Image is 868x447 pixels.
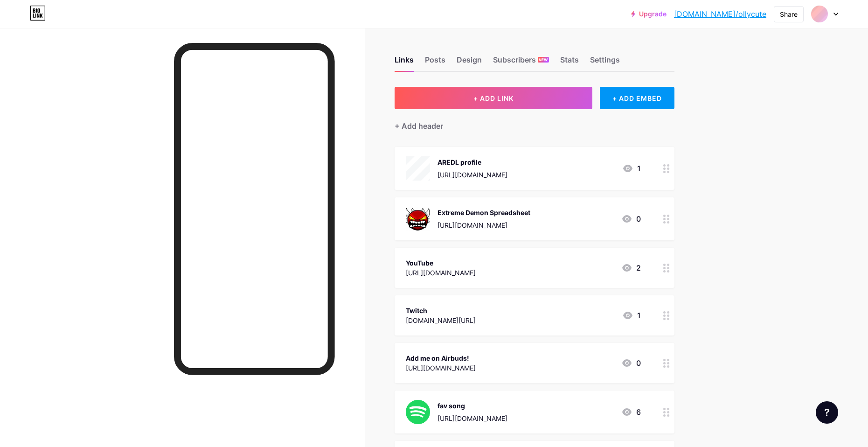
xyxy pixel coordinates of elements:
div: [URL][DOMAIN_NAME] [406,268,476,278]
div: 1 [622,310,641,321]
div: [URL][DOMAIN_NAME] [437,220,530,230]
div: [URL][DOMAIN_NAME] [437,170,507,180]
div: 1 [622,163,641,174]
div: 0 [621,357,641,369]
div: Extreme Demon Spreadsheet [437,208,530,217]
div: Design [457,54,482,71]
div: Links [395,54,414,71]
span: + ADD LINK [473,94,514,102]
div: Settings [590,54,620,71]
div: Stats [560,54,579,71]
img: fav song [406,400,430,424]
div: + ADD EMBED [600,87,674,109]
div: AREDL profile [437,157,507,167]
div: [URL][DOMAIN_NAME] [406,363,476,373]
div: 6 [621,406,641,418]
div: 0 [621,213,641,224]
button: + ADD LINK [395,87,593,109]
span: NEW [539,57,548,63]
a: Upgrade [631,10,667,18]
div: [URL][DOMAIN_NAME] [437,413,507,423]
div: Twitch [406,306,476,315]
div: 2 [621,262,641,273]
div: Share [780,9,798,19]
div: fav song [437,401,507,411]
div: Posts [425,54,445,71]
div: Subscribers [493,54,549,71]
img: Extreme Demon Spreadsheet [406,207,430,231]
div: [DOMAIN_NAME][URL] [406,315,476,325]
div: Add me on Airbuds! [406,353,476,363]
div: YouTube [406,258,476,268]
a: [DOMAIN_NAME]/ollycute [674,8,766,20]
div: + Add header [395,120,443,132]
